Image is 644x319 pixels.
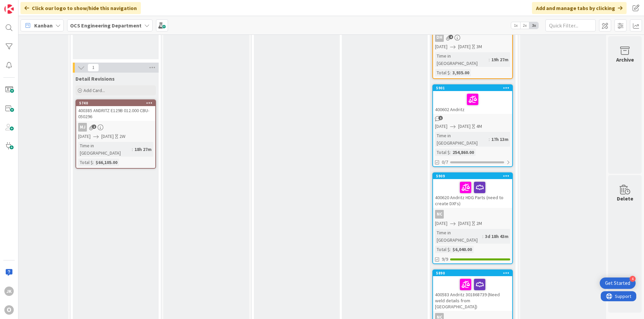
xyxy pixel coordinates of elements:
span: : [450,69,451,76]
div: Total $ [435,246,450,253]
span: [DATE] [458,43,471,50]
input: Quick Filter... [545,19,596,31]
b: OCS Engineering Department [70,22,142,29]
div: 3,935.00 [451,69,471,76]
span: Kanban [34,21,53,29]
span: 1x [511,22,520,29]
div: Time in [GEOGRAPHIC_DATA] [78,142,132,157]
div: 5740 [76,100,155,106]
span: : [450,149,451,156]
img: Visit kanbanzone.com [4,4,14,14]
span: 0/7 [442,159,448,166]
div: NC [435,210,444,219]
div: 5890 [433,270,512,276]
div: Total $ [435,149,450,156]
div: 5901 [433,85,512,91]
div: 400583 Andritz 301868739 (Need weld details from [GEOGRAPHIC_DATA]) [433,276,512,311]
div: Time in [GEOGRAPHIC_DATA] [435,132,489,147]
div: 5909 [433,173,512,179]
div: 3M [476,43,482,50]
span: [DATE] [458,220,471,227]
span: [DATE] [435,43,447,50]
div: 400620 Andritz HDG Parts (need to create DXFs) [433,179,512,208]
span: : [450,246,451,253]
div: 19h 27m [490,56,510,63]
div: Time in [GEOGRAPHIC_DATA] [435,229,482,244]
div: Get Started [605,280,630,287]
div: DH [435,33,444,42]
div: O [4,305,14,315]
div: Time in [GEOGRAPHIC_DATA] [435,52,489,67]
div: 5909 [436,174,512,178]
span: [DATE] [101,133,114,140]
div: DH [433,33,512,42]
div: 5740 [79,101,155,105]
div: $66,105.00 [94,159,119,166]
a: 5909400620 Andritz HDG Parts (need to create DXFs)NC[DATE][DATE]2MTime in [GEOGRAPHIC_DATA]:3d 18... [432,172,513,264]
div: 400385 ANDRITZ E129B 012.000 CBU- 050296 [76,106,155,121]
div: $6,040.00 [451,246,474,253]
div: Add and manage tabs by clicking [532,2,627,14]
div: 254,860.00 [451,149,476,156]
div: 5890400583 Andritz 301868739 (Need weld details from [GEOGRAPHIC_DATA]) [433,270,512,311]
div: Archive [616,56,634,64]
div: 5890 [436,271,512,275]
div: 18h 27m [133,146,153,153]
span: [DATE] [435,123,447,130]
div: 4M [476,123,482,130]
span: : [489,56,490,63]
span: Support [14,1,31,9]
div: 2W [119,133,125,140]
span: 4 [449,35,453,39]
div: Delete [617,194,633,203]
span: [DATE] [458,123,471,130]
a: 5901400602 Andritz[DATE][DATE]4MTime in [GEOGRAPHIC_DATA]:17h 13mTotal $:254,860.000/7 [432,84,513,167]
span: : [132,146,133,153]
div: Open Get Started checklist, remaining modules: 4 [600,277,636,289]
div: 17h 13m [490,136,510,143]
div: MJ [78,123,87,132]
div: 5901 [436,86,512,90]
span: 9/9 [442,256,448,263]
div: 400602 Andritz [433,91,512,114]
div: NC [433,210,512,219]
span: : [482,233,483,240]
div: 2M [476,220,482,227]
span: 2 [92,125,96,129]
span: 1 [88,64,99,72]
span: [DATE] [78,133,91,140]
div: 5909400620 Andritz HDG Parts (need to create DXFs) [433,173,512,208]
div: 5740400385 ANDRITZ E129B 012.000 CBU- 050296 [76,100,155,121]
div: JK [4,287,14,296]
div: 3d 18h 43m [483,233,510,240]
div: MJ [76,123,155,132]
span: 1 [438,116,443,120]
span: : [93,159,94,166]
span: Add Card... [84,87,105,93]
span: 3x [529,22,538,29]
span: 2x [520,22,529,29]
div: 5901400602 Andritz [433,85,512,114]
a: 5740400385 ANDRITZ E129B 012.000 CBU- 050296MJ[DATE][DATE]2WTime in [GEOGRAPHIC_DATA]:18h 27mTota... [75,99,156,169]
div: Click our logo to show/hide this navigation [20,2,141,14]
span: : [489,136,490,143]
div: Total $ [78,159,93,166]
span: [DATE] [435,220,447,227]
div: 4 [630,276,636,282]
span: Detail Revisions [75,75,115,82]
div: Total $ [435,69,450,76]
